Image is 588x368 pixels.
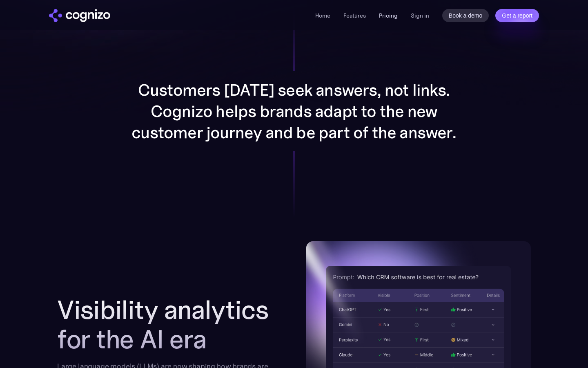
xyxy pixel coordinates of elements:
a: home [49,9,110,22]
a: Book a demo [442,9,489,22]
h2: Visibility analytics for the AI era [57,295,282,354]
a: Features [343,12,366,19]
a: Home [315,12,330,19]
a: Pricing [379,12,398,19]
a: Get a report [495,9,539,22]
img: cognizo logo [49,9,110,22]
a: Sign in [411,11,429,20]
p: Customers [DATE] seek answers, not links. Cognizo helps brands adapt to the new customer journey ... [131,79,457,143]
